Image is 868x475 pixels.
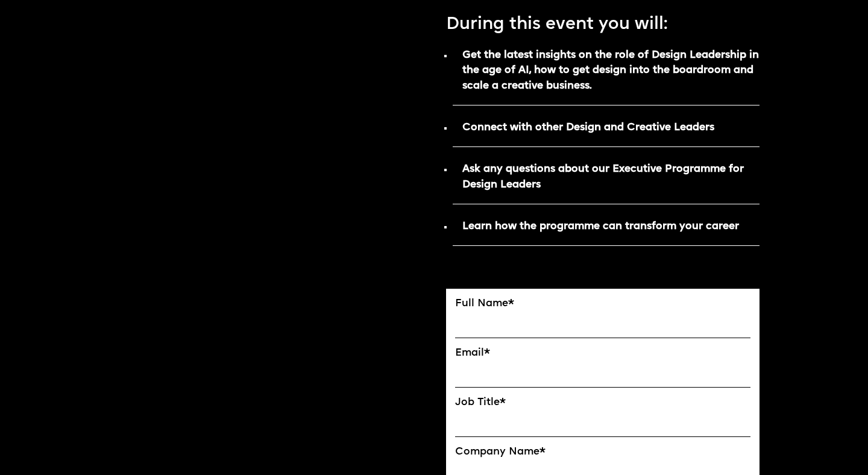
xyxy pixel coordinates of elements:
[455,397,750,409] label: Job Title
[462,221,739,231] strong: Learn how the programme can transform your career
[455,298,750,310] label: Full Name
[462,164,744,190] strong: Ask any questions about our Executive Programme for Design Leaders
[455,347,750,360] label: Email
[455,446,750,459] label: Company Name
[462,50,759,92] strong: Get the latest insights on the role of Design Leadership in the age of AI, how to get design into...
[446,5,759,37] p: During this event you will:
[462,122,714,133] strong: Connect with other Design and Creative Leaders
